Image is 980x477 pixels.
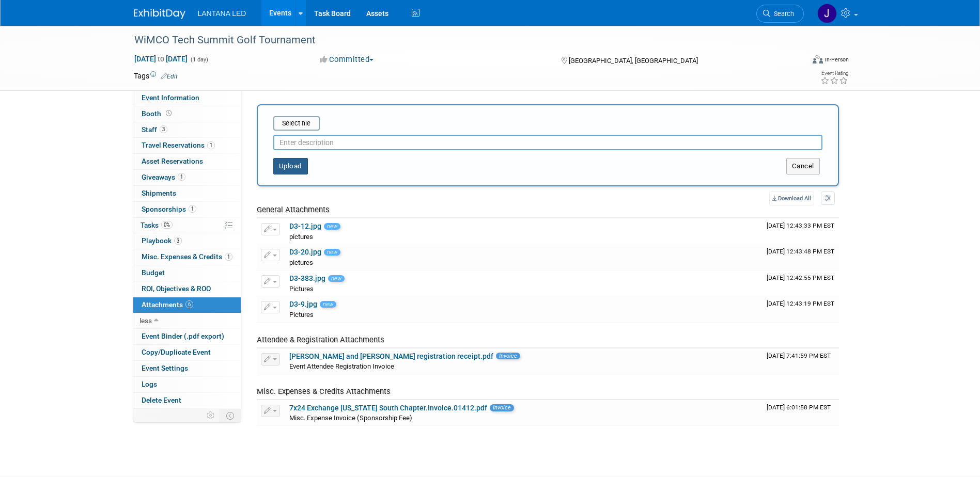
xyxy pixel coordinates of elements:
span: Attachments [142,300,193,309]
span: Tasks [141,221,173,229]
span: 6 [185,300,193,308]
div: WiMCO Tech Summit Golf Tournament [131,31,788,50]
a: Misc. Expenses & Credits1 [133,249,241,265]
a: less [133,313,241,329]
span: Upload Timestamp [767,300,834,307]
span: 1 [178,173,185,181]
div: In-Person [825,56,849,63]
td: Upload Timestamp [763,400,839,426]
a: Event Settings [133,361,241,376]
td: Upload Timestamp [763,218,839,244]
span: Invoice [490,404,514,411]
span: pictures [289,259,313,266]
span: less [139,316,152,325]
a: Attachments6 [133,297,241,313]
span: Event Attendee Registration Invoice [289,362,394,370]
a: 7x24 Exchange [US_STATE] South Chapter.Invoice.01412.pdf [289,404,487,412]
img: Format-Inperson.png [813,55,823,63]
a: Download All [769,192,814,205]
a: Giveaways1 [133,170,241,185]
span: Pictures [289,285,314,293]
a: Playbook3 [133,233,241,249]
span: [DATE] [DATE] [134,54,188,63]
span: 3 [160,125,167,133]
span: [GEOGRAPHIC_DATA], [GEOGRAPHIC_DATA] [569,57,698,65]
span: Event Information [142,93,199,102]
span: new [328,275,345,282]
div: Event Format [743,54,849,69]
td: Personalize Event Tab Strip [202,409,220,422]
td: Upload Timestamp [763,271,839,296]
span: Upload Timestamp [767,274,834,281]
span: Upload Timestamp [767,222,834,229]
span: Shipments [142,189,176,197]
span: Upload Timestamp [767,248,834,255]
div: Event Rating [820,71,848,76]
span: Staff [142,125,167,134]
span: Delete Event [142,396,181,404]
span: Invoice [496,353,520,359]
span: 1 [225,253,232,261]
td: Upload Timestamp [763,348,839,374]
span: Misc. Expenses & Credits [142,252,232,261]
span: new [324,223,340,230]
a: Asset Reservations [133,154,241,169]
span: Booth not reserved yet [164,109,174,117]
a: Logs [133,377,241,392]
span: Booth [142,109,174,118]
a: Shipments [133,186,241,201]
span: 0% [161,221,173,229]
span: to [156,55,166,63]
button: Cancel [786,158,820,174]
a: Event Information [133,90,241,106]
span: Playbook [142,236,182,245]
a: Delete Event [133,393,241,408]
span: ROI, Objectives & ROO [142,284,211,293]
span: Event Binder (.pdf export) [142,332,224,340]
img: ExhibitDay [134,9,185,19]
span: Logs [142,380,157,388]
span: Asset Reservations [142,157,203,165]
span: Misc. Expense Invoice (Sponsorship Fee) [289,414,412,422]
a: Sponsorships1 [133,202,241,217]
a: [PERSON_NAME] and [PERSON_NAME] registration receipt.pdf [289,352,493,360]
span: Travel Reservations [142,141,215,149]
a: Booth [133,106,241,122]
span: Pictures [289,311,314,319]
span: LANTANA LED [198,9,246,18]
a: D3-383.jpg [289,274,325,282]
span: 1 [189,205,196,213]
span: Upload Timestamp [767,404,831,411]
a: Event Binder (.pdf export) [133,329,241,344]
a: Travel Reservations1 [133,138,241,153]
span: Attendee & Registration Attachments [257,335,384,344]
span: Search [770,10,794,18]
a: ROI, Objectives & ROO [133,281,241,297]
span: Sponsorships [142,205,196,213]
a: D3-20.jpg [289,248,321,256]
a: Staff3 [133,122,241,138]
button: Upload [273,158,308,174]
span: (1 day) [190,56,208,63]
a: Budget [133,265,241,281]
span: General Attachments [257,205,330,214]
input: Enter description [273,135,822,150]
a: Edit [161,73,178,80]
td: Upload Timestamp [763,296,839,322]
span: Event Settings [142,364,188,372]
td: Tags [134,71,178,81]
span: pictures [289,233,313,241]
span: Misc. Expenses & Credits Attachments [257,387,391,396]
a: D3-12.jpg [289,222,321,230]
span: Copy/Duplicate Event [142,348,211,356]
td: Upload Timestamp [763,244,839,270]
span: Upload Timestamp [767,352,831,359]
span: Budget [142,268,165,277]
a: D3-9.jpg [289,300,317,308]
span: new [324,249,340,256]
img: Jane Divis [817,4,837,23]
a: Search [756,5,804,23]
span: 3 [174,237,182,245]
button: Committed [316,54,378,65]
span: 1 [207,141,215,149]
